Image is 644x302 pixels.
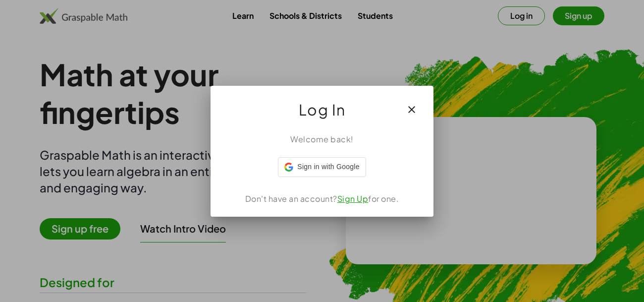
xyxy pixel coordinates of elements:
[297,162,359,172] span: Sign in with Google
[337,193,369,204] a: Sign Up
[222,133,422,145] div: Welcome back!
[222,193,422,205] div: Don't have an account? for one.
[299,98,346,121] span: Log In
[278,157,366,177] div: Sign in with Google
